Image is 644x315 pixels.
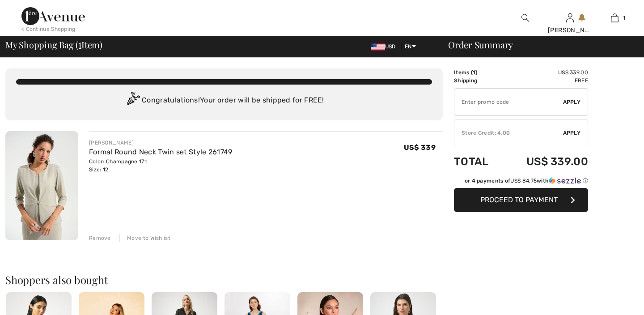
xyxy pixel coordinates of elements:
span: US$ 84.75 [510,178,537,184]
div: Store Credit: 4.00 [454,129,563,137]
img: Sezzle [549,177,581,185]
span: My Shopping Bag ( Item) [5,40,102,49]
div: Color: Champagne 171 Size: 12 [89,157,233,174]
a: Sign In [566,13,574,22]
td: US$ 339.00 [502,146,588,177]
img: Formal Round Neck Twin set Style 261749 [5,131,78,240]
span: EN [405,43,416,50]
span: Apply [563,98,581,106]
a: Formal Round Neck Twin set Style 261749 [89,148,233,156]
h2: Shoppers also bought [5,274,443,285]
td: Shipping [454,77,502,85]
input: Promo code [454,89,563,115]
div: Remove [89,234,111,242]
div: or 4 payments ofUS$ 84.75withSezzle Click to learn more about Sezzle [454,177,588,188]
td: US$ 339.00 [502,68,588,77]
span: USD [371,43,399,50]
img: Congratulation2.svg [124,92,142,110]
div: Order Summary [437,40,639,49]
button: Proceed to Payment [454,188,588,212]
div: or 4 payments of with [465,177,588,185]
div: Move to Wishlist [119,234,170,242]
img: search the website [521,13,529,23]
img: 1ère Avenue [21,7,85,25]
span: US$ 339 [404,143,436,152]
span: 1 [78,38,81,50]
span: 1 [473,69,475,76]
div: < Continue Shopping [21,25,76,33]
span: Proceed to Payment [480,196,558,204]
div: [PERSON_NAME] [548,26,592,35]
div: [PERSON_NAME] [89,139,233,147]
span: Apply [563,129,581,137]
span: 1 [623,14,625,22]
div: Congratulations! Your order will be shipped for FREE! [16,92,432,110]
img: US Dollar [371,43,385,51]
td: Free [502,77,588,85]
td: Items ( ) [454,68,502,77]
img: My Bag [611,13,619,23]
a: 1 [593,13,636,23]
td: Total [454,146,502,177]
img: My Info [566,13,574,23]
